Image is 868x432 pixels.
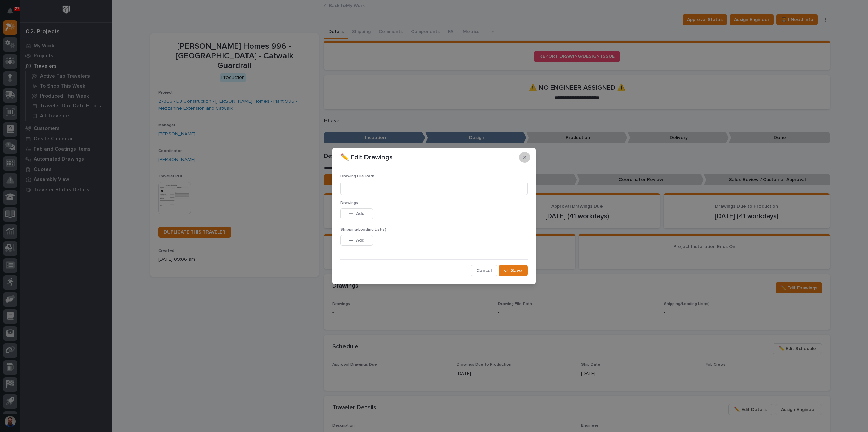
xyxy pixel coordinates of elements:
span: Add [356,211,364,217]
button: Add [340,208,373,219]
span: Drawings [340,201,358,205]
span: Cancel [476,267,492,274]
button: Add [340,235,373,246]
span: Shipping/Loading List(s) [340,228,386,232]
button: Save [499,265,528,276]
span: Save [511,267,522,274]
span: Add [356,237,364,243]
button: Cancel [471,265,497,276]
span: Drawing File Path [340,174,374,178]
p: ✏️ Edit Drawings [340,153,393,161]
